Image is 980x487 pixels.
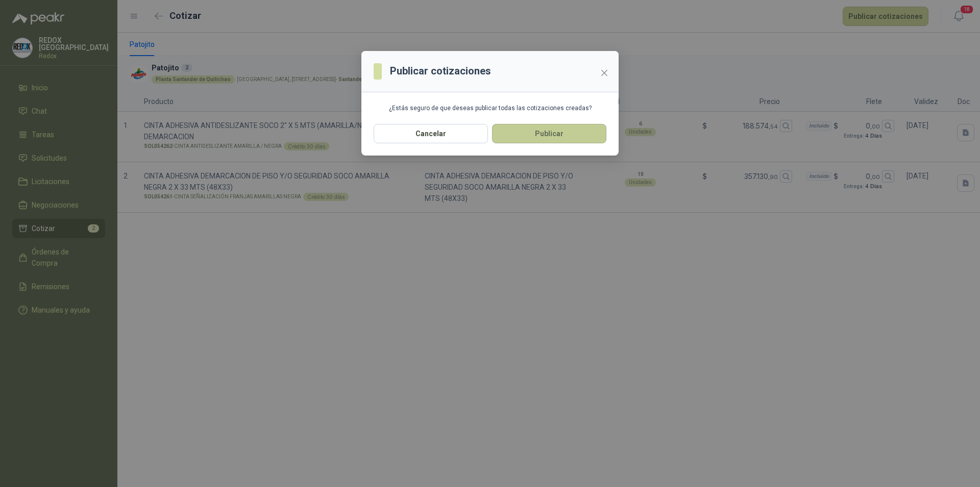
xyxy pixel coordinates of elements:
p: ¿Estás seguro de que deseas publicar todas las cotizaciones creadas? [374,105,606,112]
button: Close [596,65,612,81]
h3: Publicar cotizaciones [390,63,491,79]
button: Publicar [492,124,606,143]
button: Cancelar [374,124,488,143]
span: close [600,69,608,77]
